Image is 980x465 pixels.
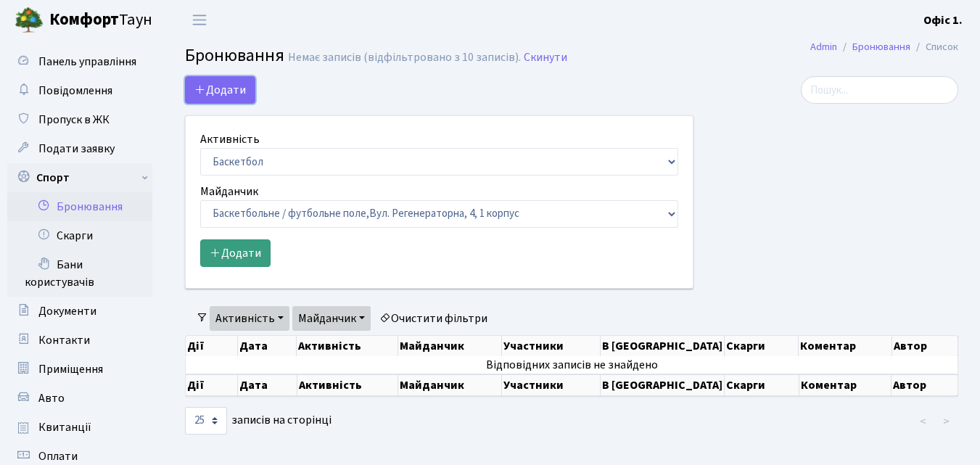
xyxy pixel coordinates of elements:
a: Приміщення [7,355,152,384]
span: Авто [38,390,65,406]
a: Майданчик [292,306,371,331]
th: Дата [238,374,297,396]
span: Подати заявку [38,141,115,157]
button: Додати [200,239,271,267]
span: Контакти [38,332,90,348]
th: Майданчик [398,336,503,356]
b: Комфорт [49,8,119,31]
td: Відповідних записів не знайдено [186,356,958,374]
th: Дата [238,336,297,356]
th: Активність [297,336,398,356]
a: Контакти [7,326,152,355]
th: Дії [186,374,238,396]
th: В [GEOGRAPHIC_DATA] [601,336,725,356]
th: Активність [297,374,398,396]
a: Admin [810,39,837,54]
span: Бронювання [185,43,284,68]
label: Активність [200,131,260,148]
a: Авто [7,384,152,413]
a: Документи [7,297,152,326]
span: Панель управління [38,54,136,70]
th: В [GEOGRAPHIC_DATA] [601,374,725,396]
a: Повідомлення [7,76,152,105]
b: Офіс 1. [923,12,963,28]
a: Квитанції [7,413,152,442]
nav: breadcrumb [788,32,980,62]
select: записів на сторінці [185,407,227,435]
div: Немає записів (відфільтровано з 10 записів). [288,51,521,65]
a: Бани користувачів [7,250,152,297]
a: Очистити фільтри [374,306,493,331]
span: Документи [38,303,96,319]
a: Подати заявку [7,134,152,163]
label: записів на сторінці [185,407,332,435]
input: Пошук... [801,76,958,104]
span: Таун [49,8,152,33]
img: logo.png [15,6,44,35]
a: Бронювання [7,192,152,221]
a: Активність [210,306,289,331]
a: Офіс 1. [923,12,963,29]
a: Бронювання [852,39,910,54]
th: Автор [892,374,958,396]
a: Панель управління [7,47,152,76]
span: Пропуск в ЖК [38,112,110,128]
a: Спорт [7,163,152,192]
th: Участники [502,336,601,356]
span: Приміщення [38,361,103,377]
th: Майданчик [398,374,502,396]
li: Список [910,39,958,55]
button: Додати [185,76,255,104]
th: Коментар [799,336,892,356]
span: Оплати [38,448,78,464]
span: Повідомлення [38,83,112,99]
a: Скарги [7,221,152,250]
button: Переключити навігацію [181,8,218,32]
a: Пропуск в ЖК [7,105,152,134]
th: Дії [186,336,238,356]
label: Майданчик [200,183,258,200]
span: Квитанції [38,419,91,435]
th: Скарги [725,336,799,356]
th: Скарги [725,374,799,396]
th: Коментар [799,374,892,396]
th: Автор [892,336,958,356]
th: Участники [502,374,600,396]
a: Скинути [524,51,567,65]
